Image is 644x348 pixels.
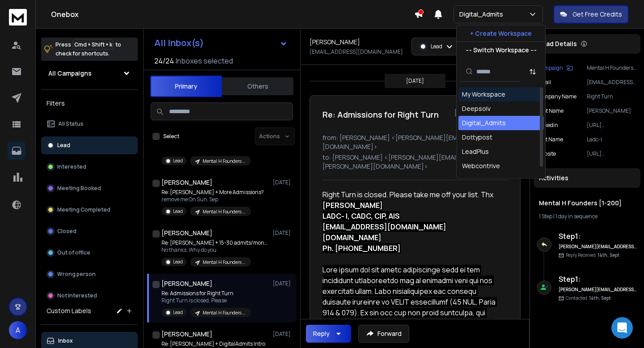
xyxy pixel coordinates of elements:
button: A [9,321,27,339]
p: [DATE] : 10:02 pm [454,108,508,117]
p: Closed [57,228,76,235]
p: [DATE] [406,77,424,85]
h1: [PERSON_NAME] [309,38,360,47]
button: Lead [41,136,138,154]
button: All Campaigns [41,64,138,82]
p: --- Switch Workspace --- [466,46,537,55]
p: Right Turn is closed. Please [161,297,251,304]
p: Company Name [537,93,576,100]
p: Lead [173,157,183,164]
h1: Re: Admissions for Right Turn [322,108,439,121]
button: Out of office [41,244,138,262]
h6: Step 1 : [559,231,637,242]
button: Primary [150,76,222,97]
p: Lead [431,43,442,50]
p: [DATE] [273,331,293,338]
div: Reply [313,329,330,338]
h1: All Inbox(s) [154,38,204,47]
h1: [PERSON_NAME] [161,178,212,187]
button: Interested [41,158,138,176]
span: 24 / 24 [154,55,174,66]
p: All Status [58,120,84,127]
h1: Onebox [51,9,414,20]
p: to: [PERSON_NAME] <[PERSON_NAME][EMAIL_ADDRESS][PERSON_NAME][DOMAIN_NAME]> [322,153,508,171]
p: Digital_Admits [459,10,507,19]
img: logo [9,9,27,25]
p: [DATE] [273,179,293,186]
div: FIN Group - Workspace [462,176,530,185]
button: Sort by Sort A-Z [524,63,542,81]
button: Not Interested [41,287,138,305]
p: Mental H Founders [1-200] [203,158,246,165]
p: Mental H Founders [1-200] [587,64,637,72]
p: Out of office [57,249,90,256]
p: Contacted [566,295,611,301]
span: [EMAIL_ADDRESS][DOMAIN_NAME] [322,222,446,232]
h6: [PERSON_NAME][EMAIL_ADDRESS][PERSON_NAME][DOMAIN_NAME] [559,243,637,250]
p: Campaign [537,64,563,72]
label: Select [163,133,179,140]
h6: Step 1 : [559,274,637,284]
button: Campaign [537,64,573,72]
p: Interested [57,163,86,170]
h1: All Campaigns [48,69,92,78]
p: Mental H Founders [1-200] [203,310,246,316]
p: [PERSON_NAME] [587,107,637,115]
p: Meeting Booked [57,185,101,192]
p: [DATE] [273,280,293,287]
button: All Inbox(s) [147,34,295,52]
div: Activities [534,168,640,188]
p: [URL][DOMAIN_NAME][PERSON_NAME] [587,122,637,129]
button: Meeting Completed [41,201,138,219]
span: 14th, Sept [597,252,619,258]
p: [EMAIL_ADDRESS][DOMAIN_NAME] [309,48,403,55]
button: Wrong person [41,265,138,283]
div: Open Intercom Messenger [611,317,633,339]
p: Get Free Credits [572,10,622,19]
span: 14th, Sept [589,295,611,301]
div: | [539,213,635,220]
div: Dottypost [462,133,492,142]
button: + Create Workspace [457,25,545,42]
div: Webcontrive [462,161,500,170]
button: Reply [306,325,351,343]
p: + Create Workspace [470,29,532,38]
p: Not Interested [57,292,97,299]
p: website [537,150,556,157]
p: Re: [PERSON_NAME] + More Admissions? [161,189,264,196]
button: Others [222,76,293,96]
h1: Mental H Founders [1-200] [539,199,635,208]
h1: [PERSON_NAME] [161,229,212,238]
p: Ladc-I [587,136,637,143]
span: 1 Step [539,212,552,220]
h3: Custom Labels [47,306,91,315]
b: [PERSON_NAME] [322,200,383,210]
p: First Name [537,107,563,115]
button: Forward [358,325,409,343]
p: Re: [PERSON_NAME] + DigitalAdmits Intro [161,340,265,348]
h1: [PERSON_NAME] [161,330,212,339]
p: Inbox [58,337,73,344]
div: Digital_Admits [462,119,506,127]
button: Closed [41,222,138,240]
p: Reply Received [566,252,619,259]
span: Cmd + Shift + k [73,39,114,50]
span: [DOMAIN_NAME] [322,233,381,242]
p: Right Turn [587,93,637,100]
h3: Filters [41,97,138,110]
p: Re: Admissions for Right Turn [161,290,251,297]
p: Lead [173,309,183,316]
p: remove me On Sun, Sep [161,196,264,203]
p: Meeting Completed [57,206,110,213]
p: Press to check for shortcuts. [55,40,121,58]
button: Meeting Booked [41,179,138,197]
p: Lead [173,208,183,215]
h1: [PERSON_NAME] [161,279,212,288]
p: Mental H Founders [1-200] [203,208,246,215]
b: LADC- I, CADC, CIP, AIS [322,211,400,221]
p: Mental H Founders [1-200] [203,259,246,266]
p: [EMAIL_ADDRESS][DOMAIN_NAME] [587,79,637,86]
p: No thanks. Why do you [161,246,269,254]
